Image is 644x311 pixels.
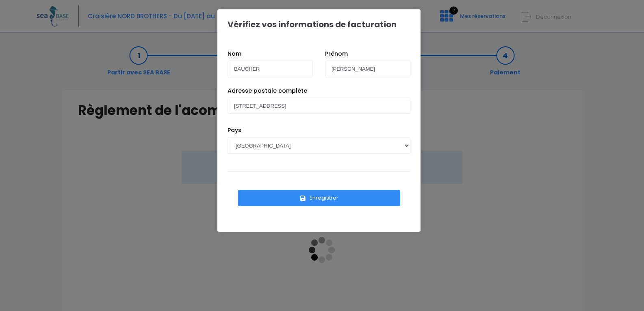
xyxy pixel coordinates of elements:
label: Prénom [325,50,348,58]
h1: Vérifiez vos informations de facturation [228,20,397,29]
label: Nom [228,50,241,58]
label: Adresse postale complète [228,87,307,95]
button: Enregistrer [238,190,400,206]
label: Pays [228,126,241,135]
